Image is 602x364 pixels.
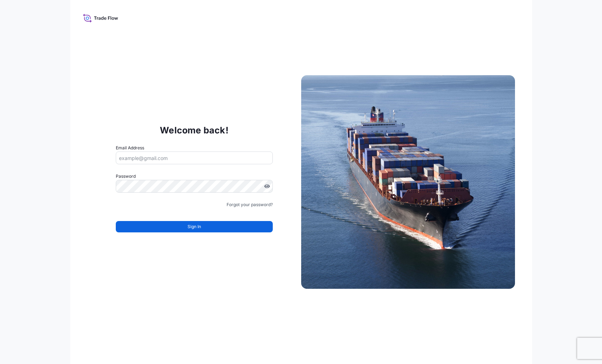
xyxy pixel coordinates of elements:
[264,183,270,189] button: Show password
[116,221,273,232] button: Sign In
[116,173,273,180] label: Password
[301,75,515,289] img: Ship illustration
[116,151,273,164] input: example@gmail.com
[116,144,144,151] label: Email Address
[227,201,273,208] a: Forgot your password?
[160,125,228,136] p: Welcome back!
[188,223,201,230] span: Sign In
